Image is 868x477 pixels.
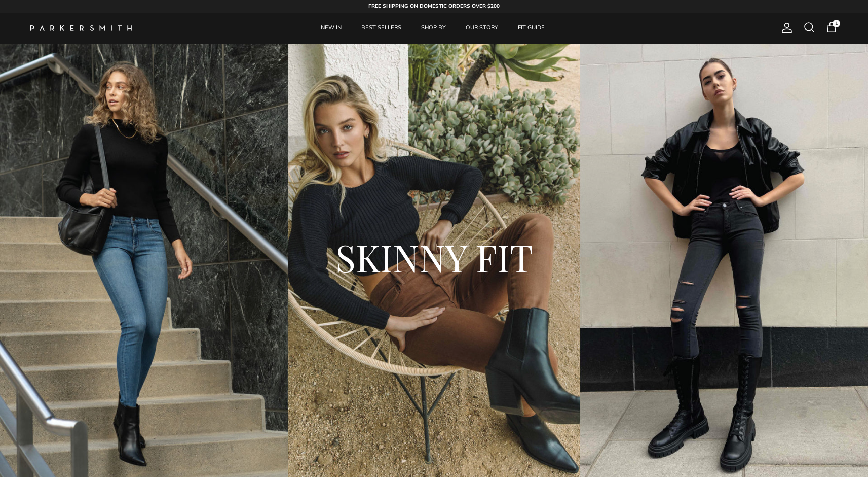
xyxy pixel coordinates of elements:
[153,233,715,282] h2: SKINNY FIT
[412,13,455,44] a: SHOP BY
[151,13,715,44] div: Primary
[777,22,793,34] a: Account
[457,13,507,44] a: OUR STORY
[352,13,410,44] a: BEST SELLERS
[509,13,554,44] a: FIT GUIDE
[833,20,840,27] span: 1
[368,3,500,10] strong: FREE SHIPPING ON DOMESTIC ORDERS OVER $200
[825,21,838,35] a: 1
[312,13,351,44] a: NEW IN
[30,25,132,31] img: Parker Smith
